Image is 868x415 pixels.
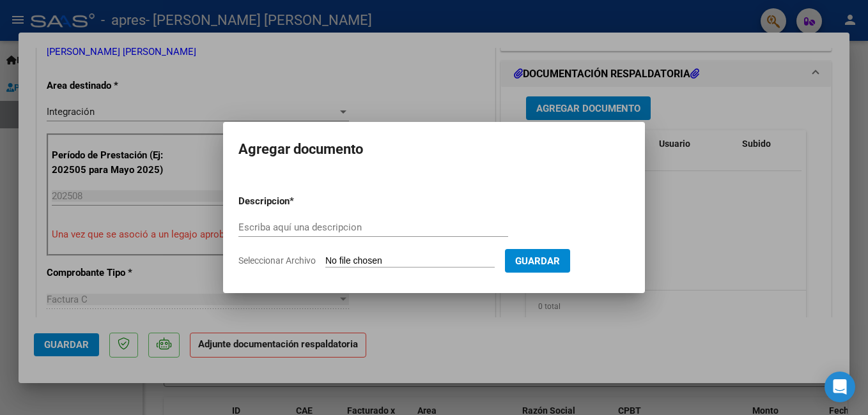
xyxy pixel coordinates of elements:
span: Guardar [515,255,560,267]
p: Descripcion [238,194,356,209]
h2: Agregar documento [238,137,630,162]
div: Open Intercom Messenger [825,372,855,402]
span: Seleccionar Archivo [238,255,316,266]
button: Guardar [505,249,570,273]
